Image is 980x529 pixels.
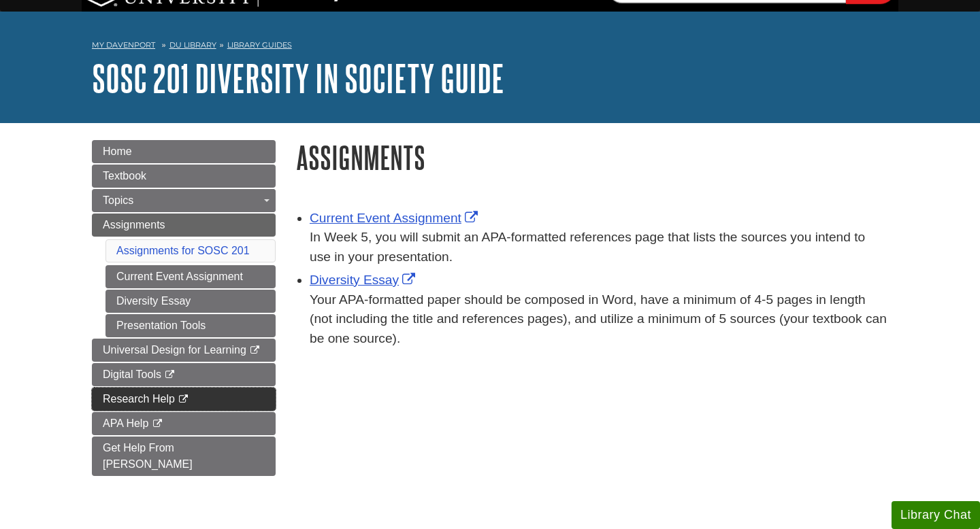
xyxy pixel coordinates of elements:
[310,290,888,349] div: Your APA-formatted paper should be composed in Word, have a minimum of 4-5 pages in length (not i...
[92,57,504,99] a: SOSC 201 Diversity in Society Guide
[116,245,250,256] a: Assignments for SOSC 201
[103,442,193,470] span: Get Help From [PERSON_NAME]
[92,165,276,188] a: Textbook
[178,395,189,404] i: This link opens in a new window
[92,39,155,51] a: My Davenport
[92,140,276,476] div: Guide Page Menu
[227,40,292,50] a: Library Guides
[105,314,276,337] a: Presentation Tools
[92,388,276,411] a: Research Help
[92,189,276,212] a: Topics
[103,393,175,405] span: Research Help
[164,371,176,379] i: This link opens in a new window
[103,146,132,157] span: Home
[92,412,276,435] a: APA Help
[296,140,888,175] h1: Assignments
[105,265,276,288] a: Current Event Assignment
[92,363,276,386] a: Digital Tools
[103,170,146,182] span: Textbook
[92,214,276,237] a: Assignments
[249,346,261,355] i: This link opens in a new window
[103,219,165,231] span: Assignments
[103,344,246,356] span: Universal Design for Learning
[310,273,419,287] a: Link opens in new window
[103,417,148,429] span: APA Help
[92,339,276,362] a: Universal Design for Learning
[92,140,276,163] a: Home
[310,228,888,267] div: In Week 5, you will submit an APA-formatted references page that lists the sources you intend to ...
[103,194,133,206] span: Topics
[152,420,163,428] i: This link opens in a new window
[310,211,481,225] a: Link opens in new window
[92,437,276,476] a: Get Help From [PERSON_NAME]
[103,369,161,380] span: Digital Tools
[169,40,216,50] a: DU Library
[892,501,980,529] button: Library Chat
[105,290,276,313] a: Diversity Essay
[92,36,888,58] nav: breadcrumb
